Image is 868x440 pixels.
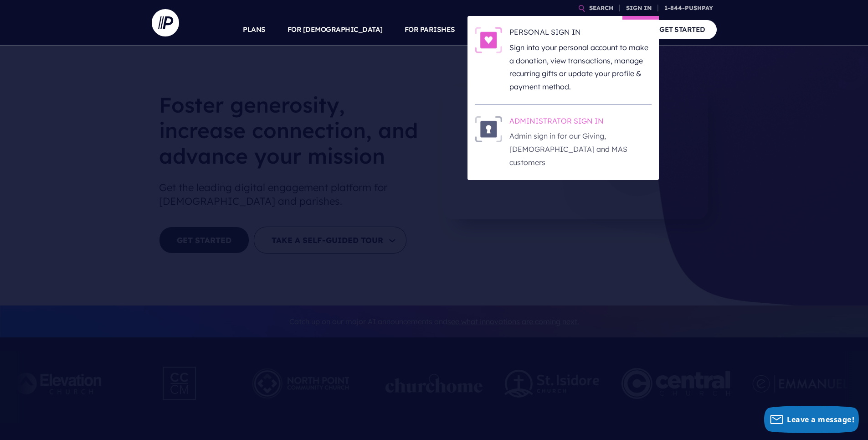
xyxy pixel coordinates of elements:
h6: ADMINISTRATOR SIGN IN [509,116,652,129]
a: SOLUTIONS [477,14,518,46]
a: FOR [DEMOGRAPHIC_DATA] [288,14,383,46]
p: Sign into your personal account to make a donation, view transactions, manage recurring gifts or ... [509,41,652,93]
a: COMPANY [593,14,627,46]
a: EXPLORE [539,14,571,46]
button: Leave a message! [764,406,859,433]
a: FOR PARISHES [405,14,455,46]
h6: PERSONAL SIGN IN [509,27,652,41]
a: ADMINISTRATOR SIGN IN - Illustration ADMINISTRATOR SIGN IN Admin sign in for our Giving, [DEMOGRA... [475,116,652,169]
a: PERSONAL SIGN IN - Illustration PERSONAL SIGN IN Sign into your personal account to make a donati... [475,27,652,93]
img: ADMINISTRATOR SIGN IN - Illustration [475,116,502,142]
p: Admin sign in for our Giving, [DEMOGRAPHIC_DATA] and MAS customers [509,129,652,169]
a: GET STARTED [648,20,717,39]
img: PERSONAL SIGN IN - Illustration [475,27,502,53]
a: PLANS [243,14,266,46]
span: Leave a message! [787,414,854,424]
